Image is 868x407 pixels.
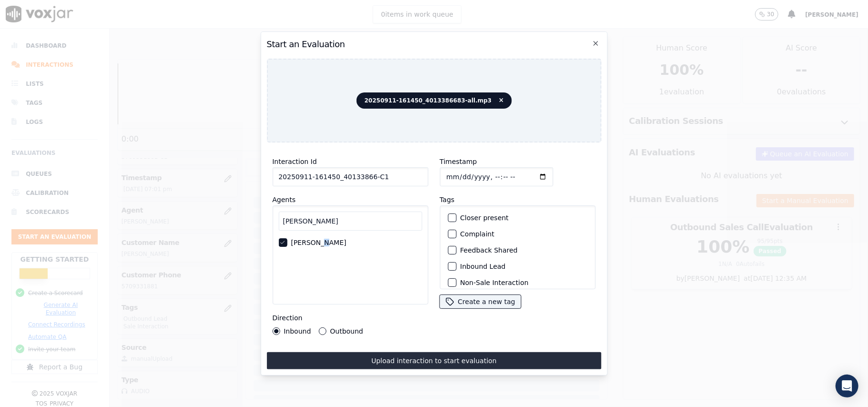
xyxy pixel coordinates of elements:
[836,375,858,397] div: Open Intercom Messenger
[272,196,296,203] label: Agents
[266,352,601,369] button: Upload interaction to start evaluation
[460,247,517,254] label: Feedback Shared
[330,328,363,335] label: Outbound
[291,239,346,246] label: [PERSON_NAME]
[284,328,311,335] label: Inbound
[278,212,422,231] input: Search Agents...
[357,92,512,109] span: 20250911-161450_4013386683-all.mp3
[439,158,477,165] label: Timestamp
[460,214,509,221] label: Closer present
[439,196,454,203] label: Tags
[460,263,505,270] label: Inbound Lead
[460,279,528,286] label: Non-Sale Interaction
[272,158,317,165] label: Interaction Id
[266,38,601,51] h2: Start an Evaluation
[439,295,521,308] button: Create a new tag
[272,314,302,322] label: Direction
[272,167,428,186] input: reference id, file name, etc
[460,231,494,237] label: Complaint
